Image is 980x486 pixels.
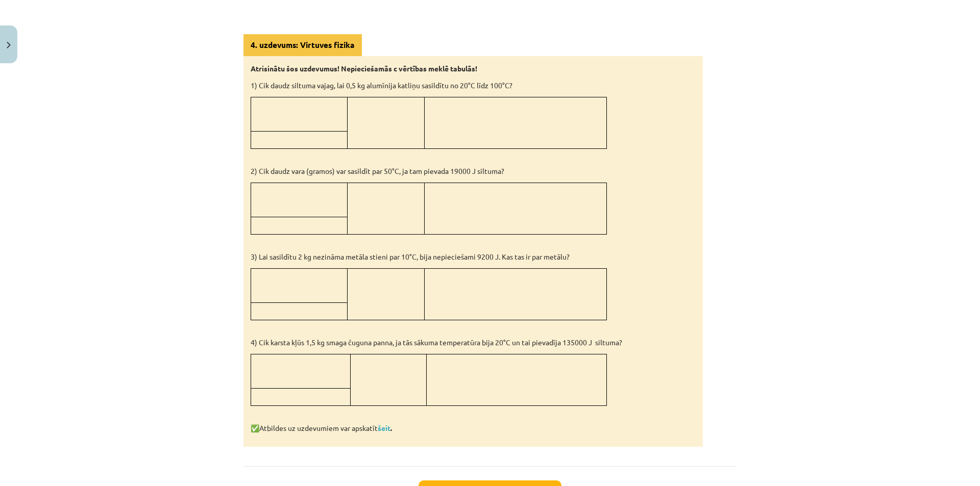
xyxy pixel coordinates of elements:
strong: Atrisinātu šos uzdevumus! Nepieciešamās c vērtības meklē tabulās! [251,64,477,73]
strong: . [378,423,392,432]
p: 3) Lai sasildītu 2 kg nezināma metāla stieni par 10°C, bija nepieciešami 9200 J. Kas tas ir par m... [251,251,696,262]
p: 1) Cik daudz siltuma vajag, lai 0,5 kg alumīnija katliņu sasildītu no 20°C līdz 100°C? [251,80,696,91]
p: 4) Cik karsta kļūs 1,5 kg smaga čuguna panna, ja tās sākuma temperatūra bija 20°C un tai pievadīj... [251,337,696,348]
a: šeit [378,423,390,432]
p: Atbildes uz uzdevumiem var apskatīt [251,423,696,433]
strong: 4. uzdevums: Virtuves fizika [251,40,355,50]
img: icon-close-lesson-0947bae3869378f0d4975bcd49f059093ad1ed9edebbc8119c70593378902aed.svg [7,42,11,48]
strong: ✅ [251,423,259,432]
p: 2) Cik daudz vara (gramos) var sasildīt par 50°C, ja tam pievada 19000 J siltuma? [251,166,696,176]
